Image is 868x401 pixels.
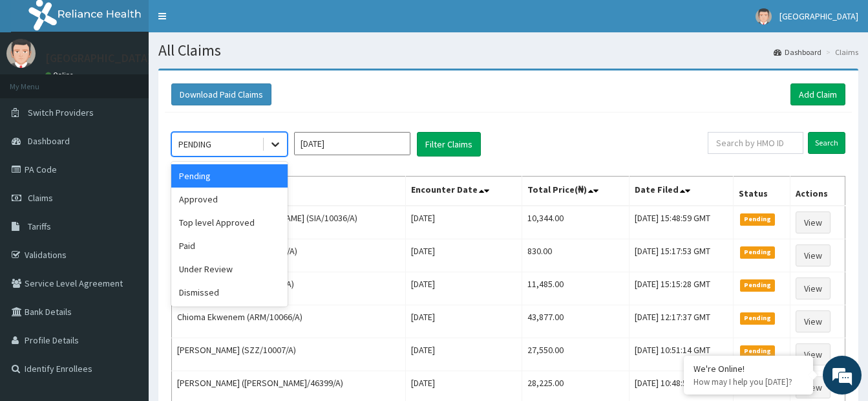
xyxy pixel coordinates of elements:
div: Pending [171,164,288,188]
div: Chat with us now [67,72,217,89]
a: View [796,343,831,365]
div: Dismissed [171,281,288,304]
span: [GEOGRAPHIC_DATA] [779,10,858,22]
td: [DATE] [405,206,522,239]
a: View [796,211,831,233]
span: Pending [740,345,776,357]
a: Dashboard [774,47,821,58]
a: Online [45,70,76,80]
td: [DATE] 15:17:53 GMT [630,239,734,272]
a: View [796,277,831,299]
div: Paid [171,234,288,257]
textarea: Type your message and hit 'Enter' [6,265,246,310]
div: PENDING [178,138,211,151]
p: [GEOGRAPHIC_DATA] [45,52,152,64]
td: Chioma Ekwenem (ARM/10066/A) [172,305,406,338]
td: [PERSON_NAME] (TPW/10011/A) [172,239,406,272]
th: Encounter Date [405,177,522,206]
div: Approved [171,188,288,211]
td: [PERSON_NAME] (PVL/10027/A) [172,272,406,305]
span: Claims [28,192,53,204]
div: Under Review [171,257,288,281]
a: View [796,310,831,332]
td: 11,485.00 [522,272,630,305]
span: Pending [740,312,776,324]
span: Pending [740,213,776,225]
td: [PERSON_NAME] [PERSON_NAME] (SIA/10036/A) [172,206,406,239]
td: 10,344.00 [522,206,630,239]
th: Status [733,177,790,206]
input: Select Month and Year [294,132,410,155]
span: Switch Providers [28,107,94,118]
li: Claims [823,47,858,58]
td: [PERSON_NAME] (SZZ/10007/A) [172,338,406,371]
img: d_794563401_company_1708531726252_794563401 [24,65,52,97]
th: Date Filed [630,177,734,206]
td: 43,877.00 [522,305,630,338]
span: Dashboard [28,135,70,147]
td: 27,550.00 [522,338,630,371]
button: Filter Claims [417,132,481,157]
td: [DATE] [405,239,522,272]
th: Actions [790,177,845,206]
a: View [796,244,831,266]
div: We're Online! [693,363,803,374]
div: Top level Approved [171,211,288,234]
span: We're online! [75,119,178,250]
td: [DATE] 10:51:14 GMT [630,338,734,371]
td: [DATE] [405,338,522,371]
img: User Image [6,39,36,68]
span: Pending [740,279,776,291]
td: [DATE] 15:48:59 GMT [630,206,734,239]
td: [DATE] 12:17:37 GMT [630,305,734,338]
td: [DATE] [405,305,522,338]
h1: All Claims [158,42,858,59]
img: User Image [756,8,772,25]
button: Download Paid Claims [171,83,271,105]
span: Pending [740,246,776,258]
input: Search by HMO ID [708,132,803,154]
td: [DATE] [405,272,522,305]
div: Minimize live chat window [212,6,243,38]
td: [DATE] 15:15:28 GMT [630,272,734,305]
th: Total Price(₦) [522,177,630,206]
th: Name [172,177,406,206]
p: How may I help you today? [693,376,803,387]
input: Search [808,132,845,154]
td: 830.00 [522,239,630,272]
a: Add Claim [790,83,845,105]
span: Tariffs [28,221,51,232]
